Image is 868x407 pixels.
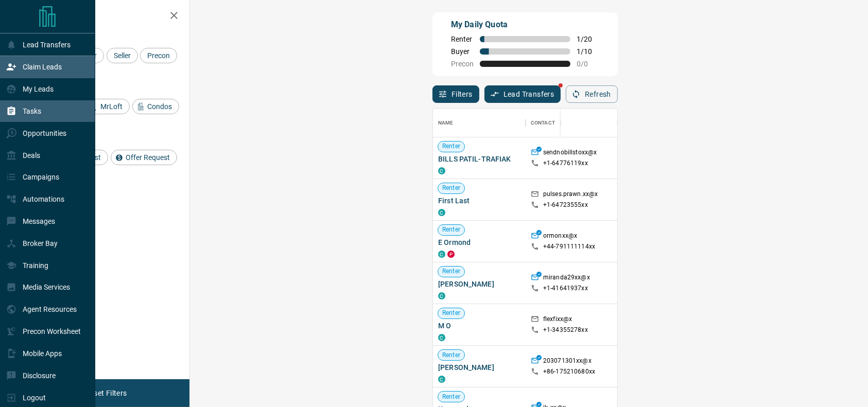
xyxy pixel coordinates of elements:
[97,102,126,111] span: MrLoft
[438,196,520,206] span: First Last
[543,159,588,168] p: +1- 64776119xx
[543,284,588,293] p: +1- 41641937xx
[438,251,445,258] div: condos.ca
[543,232,577,242] p: ormonxx@x
[577,60,599,68] span: 0 / 0
[132,99,179,114] div: Condos
[543,357,592,367] p: 203071301xx@x
[85,99,130,114] div: MrLoft
[577,47,599,56] span: 1 / 10
[144,102,176,111] span: Condos
[438,142,464,151] span: Renter
[438,279,520,289] span: [PERSON_NAME]
[438,351,464,360] span: Renter
[438,184,464,192] span: Renter
[438,334,445,341] div: condos.ca
[438,267,464,276] span: Renter
[543,315,572,326] p: flexfixx@x
[543,367,595,376] p: +86- 175210680xx
[438,209,445,216] div: condos.ca
[438,309,464,317] span: Renter
[438,237,520,247] span: E Ormond
[438,393,464,401] span: Renter
[111,150,177,165] div: Offer Request
[543,201,588,209] p: +1- 64723555xx
[438,167,445,174] div: condos.ca
[438,292,445,299] div: condos.ca
[140,48,177,63] div: Precon
[531,109,555,137] div: Contact
[543,242,595,251] p: +44- 791111114xx
[451,19,599,31] p: My Daily Quota
[451,47,474,56] span: Buyer
[122,153,173,162] span: Offer Request
[438,225,464,234] span: Renter
[438,321,520,331] span: M O
[447,251,455,258] div: property.ca
[432,85,479,103] button: Filters
[107,48,138,63] div: Seller
[484,85,561,103] button: Lead Transfers
[438,362,520,373] span: [PERSON_NAME]
[543,148,597,159] p: sendnobillstoxx@x
[78,384,133,402] button: Reset Filters
[433,109,526,137] div: Name
[566,85,618,103] button: Refresh
[110,51,134,60] span: Seller
[438,376,445,383] div: condos.ca
[438,109,454,137] div: Name
[543,190,598,201] p: pulses.prawn.xx@x
[543,326,588,334] p: +1- 34355278xx
[577,35,599,43] span: 1 / 20
[451,35,474,43] span: Renter
[438,154,520,164] span: BILLS PATIL-TRAFIAK
[33,10,179,23] h2: Filters
[144,51,173,60] span: Precon
[451,60,474,68] span: Precon
[543,273,590,284] p: miranda29xx@x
